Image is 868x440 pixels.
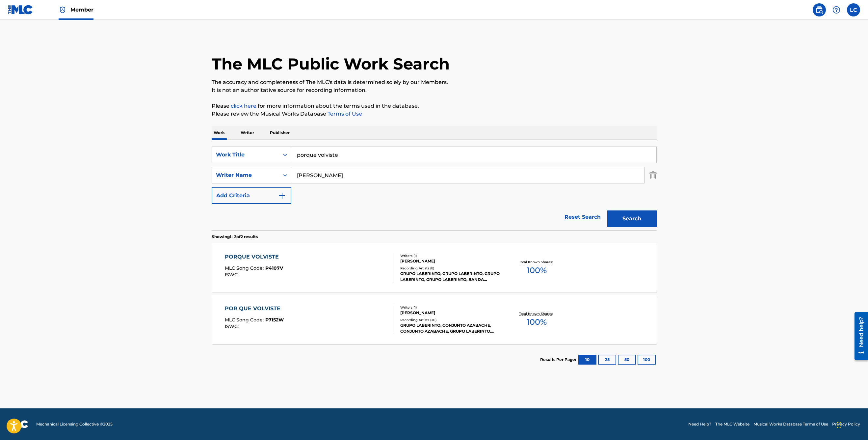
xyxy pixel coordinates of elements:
[239,126,256,140] p: Writer
[400,258,500,264] div: [PERSON_NAME]
[753,421,828,427] a: Musical Works Database Terms of Use
[225,265,265,271] span: MLC Song Code :
[212,147,657,230] form: Search Form
[837,415,841,435] div: Drag
[638,355,656,365] button: 100
[225,272,240,278] span: ISWC :
[212,126,227,140] p: Work
[519,311,554,316] p: Total Known Shares:
[847,3,860,16] div: User Menu
[561,210,604,224] a: Reset Search
[400,310,500,316] div: [PERSON_NAME]
[216,151,275,159] div: Work Title
[832,6,840,14] img: help
[850,309,868,362] iframe: Resource Center
[212,243,657,292] a: PORQUE VOLVISTEMLC Song Code:P4107VISWC:Writers (1)[PERSON_NAME]Recording Artists (8)GRUPO LABERI...
[212,102,657,110] p: Please for more information about the terms used in the database.
[265,265,283,271] span: P4107V
[813,3,826,16] a: Public Search
[835,408,868,440] iframe: Chat Widget
[400,305,500,310] div: Writers ( 1 )
[59,6,66,14] img: Top Rightsholder
[815,6,823,14] img: search
[278,192,286,200] img: 9d2ae6d4665cec9f34b9.svg
[212,54,450,74] h1: The MLC Public Work Search
[540,357,578,363] p: Results Per Page:
[36,421,113,427] span: Mechanical Licensing Collective © 2025
[212,110,657,118] p: Please review the Musical Works Database
[212,86,657,94] p: It is not an authoritative source for recording information.
[519,260,554,264] p: Total Known Shares:
[400,266,500,271] div: Recording Artists ( 8 )
[212,234,258,240] p: Showing 1 - 2 of 2 results
[212,187,291,204] button: Add Criteria
[212,295,657,344] a: POR QUE VOLVISTEMLC Song Code:P7152WISWC:Writers (1)[PERSON_NAME]Recording Artists (30)GRUPO LABE...
[8,420,28,428] img: logo
[832,421,860,427] a: Privacy Policy
[225,253,283,261] div: PORQUE VOLVISTE
[400,322,500,334] div: GRUPO LABERINTO, CONJUNTO AZABACHE, CONJUNTO AZABACHE, GRUPO LABERINTO, CONJUNTO AZABACHE
[225,323,240,329] span: ISWC :
[618,355,636,365] button: 50
[70,6,93,14] span: Member
[688,421,711,427] a: Need Help?
[400,253,500,258] div: Writers ( 1 )
[231,103,256,109] a: click here
[400,271,500,283] div: GRUPO LABERINTO, GRUPO LABERINTO, GRUPO LABERINTO, GRUPO LABERINTO, BANDA AGUIJÓN DE DURANGO
[830,3,843,16] div: Help
[607,210,657,227] button: Search
[578,355,596,365] button: 10
[715,421,750,427] a: The MLC Website
[8,5,33,14] img: MLC Logo
[265,317,284,323] span: P7152W
[326,111,362,117] a: Terms of Use
[225,317,265,323] span: MLC Song Code :
[649,167,657,183] img: Delete Criterion
[268,126,292,140] p: Publisher
[400,317,500,322] div: Recording Artists ( 30 )
[225,305,284,313] div: POR QUE VOLVISTE
[216,171,275,179] div: Writer Name
[212,78,657,86] p: The accuracy and completeness of The MLC's data is determined solely by our Members.
[527,316,547,328] span: 100 %
[598,355,616,365] button: 25
[527,264,547,276] span: 100 %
